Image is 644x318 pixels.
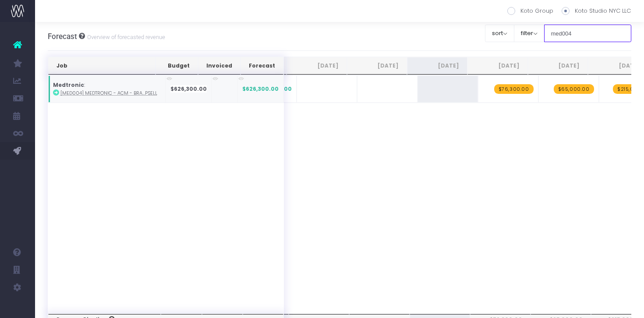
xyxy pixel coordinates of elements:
[562,7,631,15] label: Koto Studio NYC LLC
[347,57,407,75] th: Aug 25: activate to sort column ascending
[494,84,534,94] span: wayahead Revenue Forecast Item
[48,75,166,103] td: :
[11,300,24,314] img: images/default_profile_image.png
[544,25,632,42] input: Search...
[407,57,467,75] th: Sep 25: activate to sort column ascending
[287,57,347,75] th: Jul 25: activate to sort column ascending
[528,57,588,75] th: Nov 25: activate to sort column ascending
[48,32,77,41] span: Forecast
[48,57,156,75] th: Job: activate to sort column ascending
[60,90,157,96] abbr: [MED004] Medtronic - ACM - Brand - Upsell
[467,57,528,75] th: Oct 25: activate to sort column ascending
[170,85,207,93] strong: $626,300.00
[198,57,241,75] th: Invoiced
[156,57,198,75] th: Budget
[554,84,594,94] span: wayahead Revenue Forecast Item
[242,85,279,93] span: $626,300.00
[85,32,165,41] small: Overview of forecasted revenue
[241,57,283,75] th: Forecast
[514,25,545,42] button: filter
[53,81,84,89] strong: Medtronic
[485,25,514,42] button: sort
[507,7,553,15] label: Koto Group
